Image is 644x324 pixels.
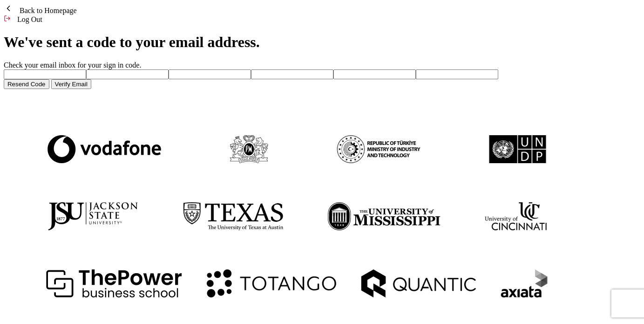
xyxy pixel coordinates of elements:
span: Back to Homepage [20,7,77,14]
h1: We've sent a code to your email address. [4,34,640,51]
button: Verify Email [51,79,91,89]
span: Verify Email [55,81,88,88]
button: Resend Code [4,79,49,89]
span: Check your email inbox for your sign in code. [4,61,142,69]
span: Log Out [17,15,42,23]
